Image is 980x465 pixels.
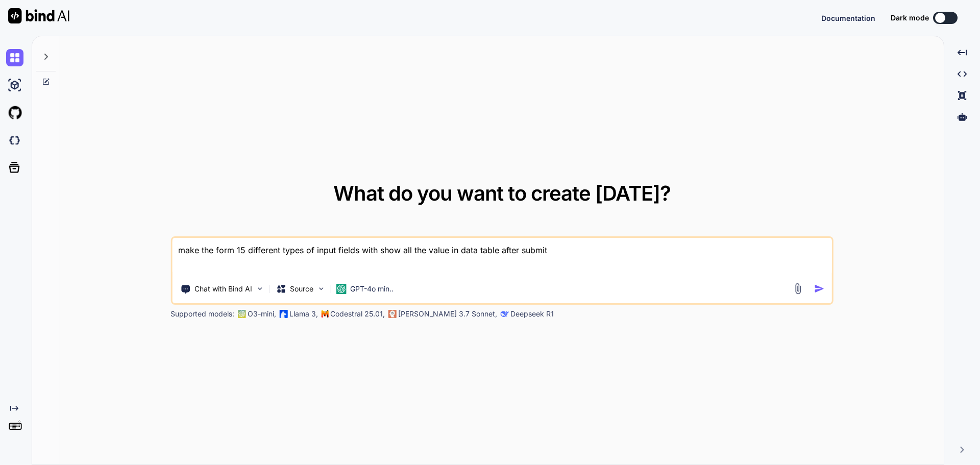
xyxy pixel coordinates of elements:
[237,310,246,318] img: GPT-4
[321,310,328,317] img: Mistral-AI
[279,310,287,318] img: Llama2
[8,8,69,23] img: Bind AI
[6,49,23,66] img: chat
[510,309,554,319] p: Deepseek R1
[388,310,396,318] img: claude
[821,14,875,22] span: Documentation
[290,284,313,294] p: Source
[398,309,497,319] p: [PERSON_NAME] 3.7 Sonnet,
[792,283,804,295] img: attachment
[194,284,252,294] p: Chat with Bind AI
[330,309,385,319] p: Codestral 25.01,
[333,181,671,206] span: What do you want to create [DATE]?
[500,310,508,318] img: claude
[350,284,394,294] p: GPT-4o min..
[821,13,875,23] button: Documentation
[170,309,234,319] p: Supported models:
[814,283,825,294] img: icon
[6,132,23,149] img: darkCloudIdeIcon
[289,309,318,319] p: Llama 3,
[316,284,325,293] img: Pick Models
[336,284,346,294] img: GPT-4o mini
[891,13,929,23] span: Dark mode
[6,77,23,94] img: ai-studio
[255,284,264,293] img: Pick Tools
[6,104,23,121] img: githubLight
[172,238,832,276] textarea: make the form 15 different types of input fields with show all the value in data table after submit
[248,309,276,319] p: O3-mini,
